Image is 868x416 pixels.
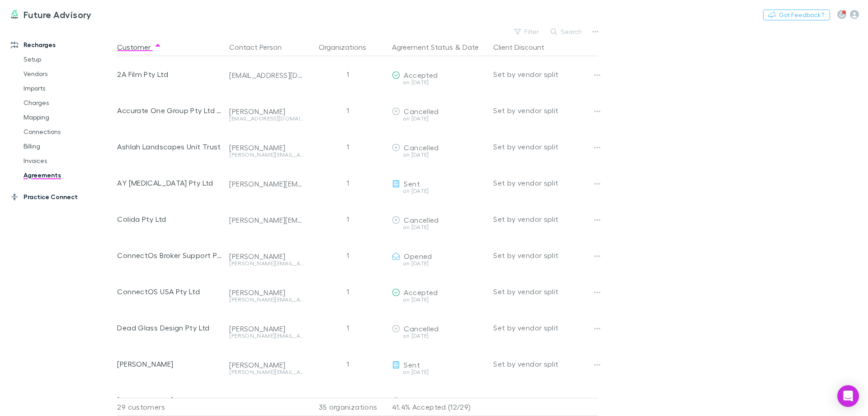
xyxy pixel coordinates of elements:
[229,360,303,369] div: [PERSON_NAME]
[462,38,479,56] button: Date
[404,360,420,369] span: Sent
[392,38,486,56] div: &
[392,333,486,339] div: on [DATE]
[229,324,303,333] div: [PERSON_NAME]
[229,333,303,339] div: [PERSON_NAME][EMAIL_ADDRESS][PERSON_NAME][DOMAIN_NAME]
[229,288,303,297] div: [PERSON_NAME]
[229,261,303,266] div: [PERSON_NAME][EMAIL_ADDRESS][PERSON_NAME][DOMAIN_NAME]
[493,273,598,310] div: Set by vendor split
[117,310,222,346] div: Dead Glass Design Pty Ltd
[307,273,388,310] div: 1
[546,26,587,37] button: Search
[392,261,486,266] div: on [DATE]
[404,215,439,224] span: Cancelled
[229,297,303,302] div: [PERSON_NAME][EMAIL_ADDRESS][PERSON_NAME][DOMAIN_NAME]
[493,129,598,165] div: Set by vendor split
[117,237,222,273] div: ConnectOs Broker Support Pty Ltd
[117,346,222,382] div: [PERSON_NAME]
[14,52,122,67] a: Setup
[4,4,97,25] a: Future Advisory
[404,107,439,115] span: Cancelled
[837,385,859,407] div: Open Intercom Messenger
[14,67,122,81] a: Vendors
[493,346,598,382] div: Set by vendor split
[404,179,420,188] span: Sent
[117,56,222,92] div: 2A Film Pty Ltd
[493,92,598,129] div: Set by vendor split
[307,346,388,382] div: 1
[307,398,388,416] div: 35 organizations
[14,110,122,124] a: Mapping
[229,179,303,188] div: [PERSON_NAME][EMAIL_ADDRESS][PERSON_NAME][DOMAIN_NAME]
[117,38,161,56] button: Customer
[14,153,122,168] a: Invoices
[229,107,303,116] div: [PERSON_NAME]
[229,152,303,158] div: [PERSON_NAME][EMAIL_ADDRESS][PERSON_NAME][DOMAIN_NAME]
[392,398,486,416] p: 41.4% Accepted (12/29)
[117,129,222,165] div: Ashlah Landscapes Unit Trust
[307,310,388,346] div: 1
[229,116,303,121] div: [EMAIL_ADDRESS][DOMAIN_NAME]
[307,237,388,273] div: 1
[392,188,486,194] div: on [DATE]
[229,71,303,80] div: [EMAIL_ADDRESS][DOMAIN_NAME]
[229,143,303,152] div: [PERSON_NAME]
[307,165,388,201] div: 1
[404,288,438,296] span: Accepted
[117,398,226,416] div: 29 customers
[510,26,544,37] button: Filter
[493,56,598,92] div: Set by vendor split
[392,38,453,56] button: Agreement Status
[229,252,303,261] div: [PERSON_NAME]
[229,38,292,56] button: Contact Person
[493,310,598,346] div: Set by vendor split
[404,324,439,333] span: Cancelled
[392,369,486,375] div: on [DATE]
[229,397,303,406] div: [PERSON_NAME]
[117,273,222,310] div: ConnectOS USA Pty Ltd
[392,225,486,230] div: on [DATE]
[392,80,486,85] div: on [DATE]
[14,168,122,182] a: Agreements
[14,96,122,110] a: Charges
[404,71,438,79] span: Accepted
[392,116,486,121] div: on [DATE]
[319,38,377,56] button: Organizations
[307,92,388,129] div: 1
[392,297,486,302] div: on [DATE]
[307,56,388,92] div: 1
[404,143,439,152] span: Cancelled
[404,252,432,260] span: Opened
[14,124,122,139] a: Connections
[229,215,303,225] div: [PERSON_NAME][EMAIL_ADDRESS][PERSON_NAME][DOMAIN_NAME]
[307,129,388,165] div: 1
[14,139,122,153] a: Billing
[117,201,222,237] div: Colida Pty Ltd
[404,397,439,405] span: Cancelled
[14,81,122,96] a: Imports
[763,10,830,20] button: Got Feedback?
[2,38,122,52] a: Recharges
[117,165,222,201] div: AY [MEDICAL_DATA] Pty Ltd
[117,92,222,129] div: Accurate One Group Pty Ltd - DUPLICATE
[307,201,388,237] div: 1
[493,237,598,273] div: Set by vendor split
[229,369,303,375] div: [PERSON_NAME][EMAIL_ADDRESS][DOMAIN_NAME]
[493,38,555,56] button: Client Discount
[9,9,20,20] img: Future Advisory's Logo
[493,165,598,201] div: Set by vendor split
[24,9,92,20] h3: Future Advisory
[2,190,122,204] a: Practice Connect
[493,201,598,237] div: Set by vendor split
[392,152,486,158] div: on [DATE]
